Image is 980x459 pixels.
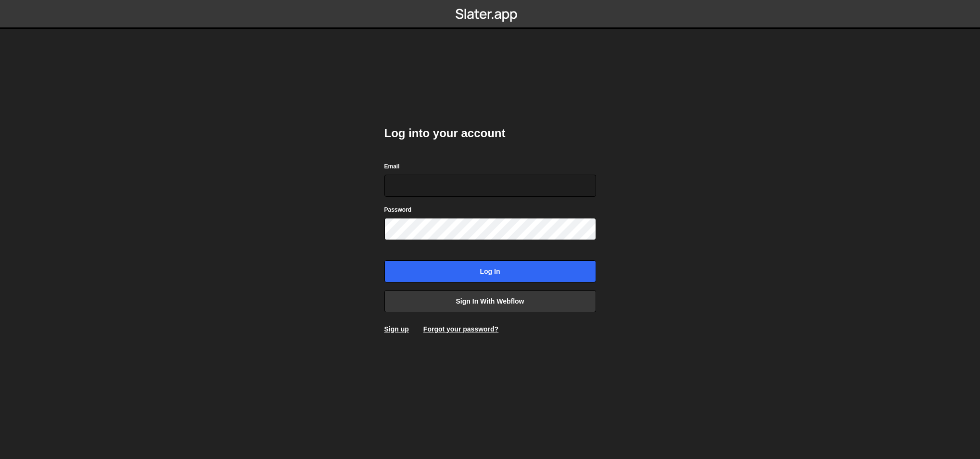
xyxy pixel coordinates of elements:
[384,325,409,333] a: Sign up
[384,126,596,141] h2: Log into your account
[384,260,596,282] input: Log in
[384,162,400,171] label: Email
[384,290,596,312] a: Sign in with Webflow
[423,325,498,333] a: Forgot your password?
[384,205,412,215] label: Password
